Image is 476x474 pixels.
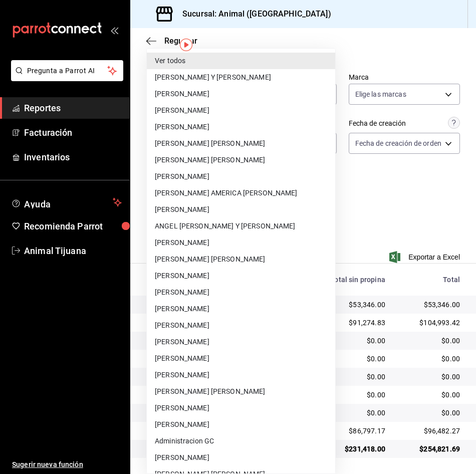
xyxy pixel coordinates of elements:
li: [PERSON_NAME] [147,284,335,301]
li: [PERSON_NAME] [147,334,335,350]
li: [PERSON_NAME] [147,234,335,251]
li: Ver todos [147,53,335,69]
li: [PERSON_NAME] Y [PERSON_NAME] [147,69,335,86]
li: [PERSON_NAME] [PERSON_NAME] [147,152,335,168]
li: [PERSON_NAME] [PERSON_NAME] [147,251,335,268]
img: Tooltip marker [180,39,192,51]
li: [PERSON_NAME] [147,201,335,218]
li: [PERSON_NAME] [147,367,335,383]
li: [PERSON_NAME] [147,449,335,466]
li: [PERSON_NAME] [147,317,335,334]
li: [PERSON_NAME] [147,416,335,433]
li: [PERSON_NAME] [147,301,335,317]
li: [PERSON_NAME] [147,268,335,284]
li: [PERSON_NAME] [147,350,335,367]
li: Administracion GC [147,433,335,449]
li: [PERSON_NAME] [147,86,335,102]
li: [PERSON_NAME] [PERSON_NAME] [147,383,335,400]
li: ANGEL [PERSON_NAME] Y [PERSON_NAME] [147,218,335,234]
li: [PERSON_NAME] [147,119,335,135]
li: [PERSON_NAME] AMERICA [PERSON_NAME] [147,185,335,201]
li: [PERSON_NAME] [147,102,335,119]
li: [PERSON_NAME] [147,168,335,185]
li: [PERSON_NAME] [PERSON_NAME] [147,135,335,152]
li: [PERSON_NAME] [147,400,335,416]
